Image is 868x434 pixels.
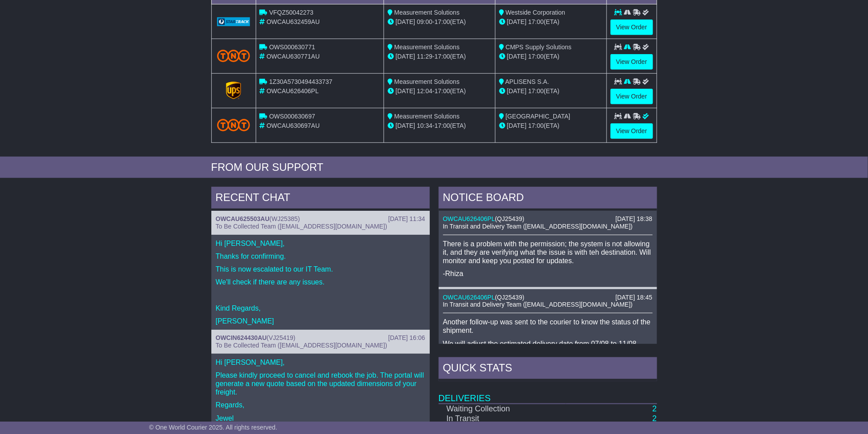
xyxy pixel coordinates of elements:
[499,87,603,96] div: (ETA)
[216,265,425,273] p: This is now escalated to our IT Team.
[216,334,425,342] div: ( )
[528,18,544,25] span: 17:00
[269,9,313,16] span: VFQZ50042273
[226,82,241,99] img: GetCarrierServiceLogo
[417,87,432,95] span: 12:04
[435,18,450,25] span: 17:00
[216,215,425,223] div: ( )
[216,334,267,341] a: OWCIN624430AU
[266,53,320,60] span: OWCAU630771AU
[394,113,460,120] span: Measurement Solutions
[217,17,250,26] img: GetCarrierServiceLogo
[269,334,293,341] span: VJ25419
[505,78,549,85] span: APLISENS S.A.
[269,113,315,120] span: OWS000630697
[269,43,315,51] span: OWS000630771
[528,87,544,95] span: 17:00
[216,358,425,367] p: Hi [PERSON_NAME],
[652,414,657,423] a: 2
[266,87,319,95] span: OWCAU626406PL
[610,54,653,70] a: View Order
[216,278,425,286] p: We'll check if there are any issues.
[443,223,633,230] span: In Transit and Delivery Team ([EMAIL_ADDRESS][DOMAIN_NAME])
[499,17,603,27] div: (ETA)
[216,342,387,349] span: To Be Collected Team ([EMAIL_ADDRESS][DOMAIN_NAME])
[497,215,523,222] span: QJ25439
[269,78,332,85] span: 1Z30A5730494433737
[217,50,250,62] img: TNT_Domestic.png
[507,87,527,95] span: [DATE]
[435,87,450,95] span: 17:00
[417,53,432,60] span: 11:29
[216,401,425,409] p: Regards,
[507,18,527,25] span: [DATE]
[388,52,491,61] div: - (ETA)
[417,18,432,25] span: 09:00
[216,239,425,248] p: Hi [PERSON_NAME],
[615,294,652,301] div: [DATE] 18:45
[439,414,567,424] td: In Transit
[435,53,450,60] span: 17:00
[439,187,657,211] div: NOTICE BOARD
[499,52,603,61] div: (ETA)
[149,424,277,431] span: © One World Courier 2025. All rights reserved.
[615,215,652,223] div: [DATE] 18:38
[610,20,653,35] a: View Order
[216,317,425,325] p: [PERSON_NAME]
[396,87,415,95] span: [DATE]
[443,215,653,223] div: ( )
[610,89,653,104] a: View Order
[396,122,415,129] span: [DATE]
[507,53,527,60] span: [DATE]
[443,339,653,356] p: We will adjust the estimated delivery date from 07/08 to 11/08 while waiting for the couriers' up...
[506,113,571,120] span: [GEOGRAPHIC_DATA]
[272,215,298,222] span: WJ25385
[443,215,495,222] a: OWCAU626406PL
[216,252,425,260] p: Thanks for confirming.
[528,53,544,60] span: 17:00
[388,215,425,223] div: [DATE] 11:34
[216,215,270,222] a: OWCAU625503AU
[396,53,415,60] span: [DATE]
[388,17,491,27] div: - (ETA)
[216,414,425,422] p: Jewel
[443,294,495,301] a: OWCAU626406PL
[499,121,603,130] div: (ETA)
[211,187,430,211] div: RECENT CHAT
[211,161,657,174] div: FROM OUR SUPPORT
[435,122,450,129] span: 17:00
[439,381,657,404] td: Deliveries
[443,301,633,308] span: In Transit and Delivery Team ([EMAIL_ADDRESS][DOMAIN_NAME])
[610,123,653,139] a: View Order
[417,122,432,129] span: 10:34
[443,240,653,265] p: There is a problem with the permission; the system is not allowing it, and they are verifying wha...
[388,334,425,342] div: [DATE] 16:06
[443,294,653,301] div: ( )
[439,404,567,414] td: Waiting Collection
[394,78,460,85] span: Measurement Solutions
[507,122,527,129] span: [DATE]
[388,121,491,130] div: - (ETA)
[388,87,491,96] div: - (ETA)
[396,18,415,25] span: [DATE]
[443,269,653,278] p: -Rhiza
[443,318,653,335] p: Another follow-up was sent to the courier to know the status of the shipment.
[394,9,460,16] span: Measurement Solutions
[266,18,320,25] span: OWCAU632459AU
[439,357,657,381] div: Quick Stats
[506,43,572,51] span: CMPS Supply Solutions
[394,43,460,51] span: Measurement Solutions
[266,122,320,129] span: OWCAU630697AU
[528,122,544,129] span: 17:00
[506,9,565,16] span: Westside Corporation
[217,119,250,131] img: TNT_Domestic.png
[216,223,387,230] span: To Be Collected Team ([EMAIL_ADDRESS][DOMAIN_NAME])
[652,404,657,413] a: 2
[216,371,425,397] p: Please kindly proceed to cancel and rebook the job. The portal will generate a new quote based on...
[497,294,523,301] span: QJ25439
[216,304,425,312] p: Kind Regards,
